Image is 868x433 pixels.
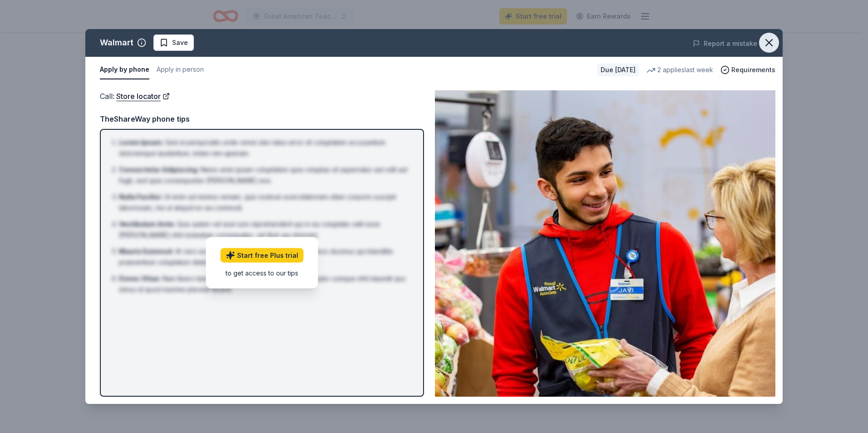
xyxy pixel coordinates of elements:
[119,219,410,241] li: Quis autem vel eum iure reprehenderit qui in ea voluptate velit esse [PERSON_NAME] nihil molestia...
[157,60,204,79] button: Apply in person
[119,193,162,201] span: Nulla Facilisi :
[100,90,424,102] div: Call :
[119,247,173,255] span: Mauris Euismod :
[693,38,757,49] button: Report a mistake
[119,164,410,186] li: Nemo enim ipsam voluptatem quia voluptas sit aspernatur aut odit aut fugit, sed quia consequuntur...
[221,248,304,262] a: Start free Plus trial
[720,64,775,75] button: Requirements
[119,166,199,173] span: Consectetur Adipiscing :
[597,64,639,76] div: Due [DATE]
[119,246,410,268] li: At vero eos et accusamus et iusto odio dignissimos ducimus qui blanditiis praesentium voluptatum ...
[116,90,170,102] a: Store locator
[172,37,188,48] span: Save
[119,220,175,228] span: Vestibulum Ante :
[119,192,410,213] li: Ut enim ad minima veniam, quis nostrum exercitationem ullam corporis suscipit laboriosam, nisi ut...
[119,275,161,282] span: Donec Vitae :
[100,35,133,50] div: Walmart
[221,268,304,277] div: to get access to our tips
[435,90,775,397] img: Image for Walmart
[731,64,775,75] span: Requirements
[646,64,713,75] div: 2 applies last week
[119,273,410,295] li: Nam libero tempore, cum soluta nobis est eligendi optio cumque nihil impedit quo minus id quod ma...
[153,34,194,51] button: Save
[100,60,149,79] button: Apply by phone
[100,113,424,125] div: TheShareWay phone tips
[119,138,163,146] span: Lorem Ipsum :
[119,137,410,159] li: Sed ut perspiciatis unde omnis iste natus error sit voluptatem accusantium doloremque laudantium,...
